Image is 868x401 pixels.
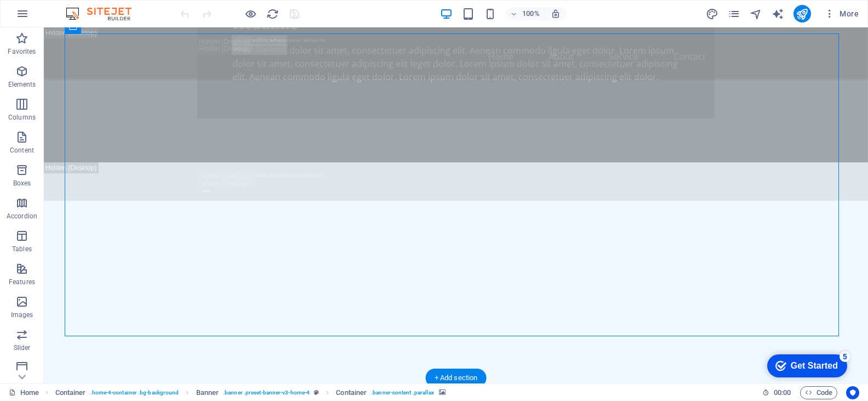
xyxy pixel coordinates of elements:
span: : [781,388,783,397]
button: 100% [506,7,545,20]
span: . home-4-container .bg-background [90,386,179,399]
button: design [706,7,719,20]
i: Publish [796,8,808,20]
i: AI Writer [772,8,784,20]
i: On resize automatically adjust zoom level to fit chosen device. [551,9,561,19]
span: Click to select. Double-click to edit [55,386,86,399]
div: 5 [81,2,92,13]
p: Accordion [7,212,37,221]
span: More [824,8,859,19]
button: Usercentrics [846,386,859,399]
i: This element contains a background [439,389,446,396]
span: . banner-content .parallax [371,386,434,399]
i: Design (Ctrl+Alt+Y) [706,8,718,20]
div: + Add section [426,369,487,387]
i: Pages (Ctrl+Alt+S) [728,8,740,20]
div: Get Started [32,12,79,22]
p: Content [10,146,34,155]
p: Tables [12,245,32,253]
button: navigator [750,7,763,20]
h6: 100% [522,7,540,20]
span: Code [805,386,832,399]
img: Editor Logo [63,7,145,20]
nav: breadcrumb [55,386,446,399]
p: Slider [14,343,31,352]
button: pages [728,7,741,20]
a: Click to cancel selection. Double-click to open Pages [9,386,39,399]
button: reload [266,7,279,20]
p: Images [11,310,33,319]
span: . banner .preset-banner-v3-home-4 [223,386,310,399]
i: Reload page [266,8,279,20]
p: Features [9,278,35,286]
p: Boxes [13,179,31,188]
div: Get Started 5 items remaining, 0% complete [9,5,89,29]
button: text_generator [772,7,785,20]
p: Favorites [8,47,36,56]
p: Elements [8,80,36,89]
button: publish [793,5,811,22]
button: Code [800,386,837,399]
span: 00 00 [774,386,791,399]
button: More [820,5,863,22]
p: Columns [8,113,36,122]
span: Click to select. Double-click to edit [336,386,367,399]
i: Navigator [750,8,762,20]
i: This element is a customizable preset [314,389,319,396]
span: Click to select. Double-click to edit [196,386,219,399]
